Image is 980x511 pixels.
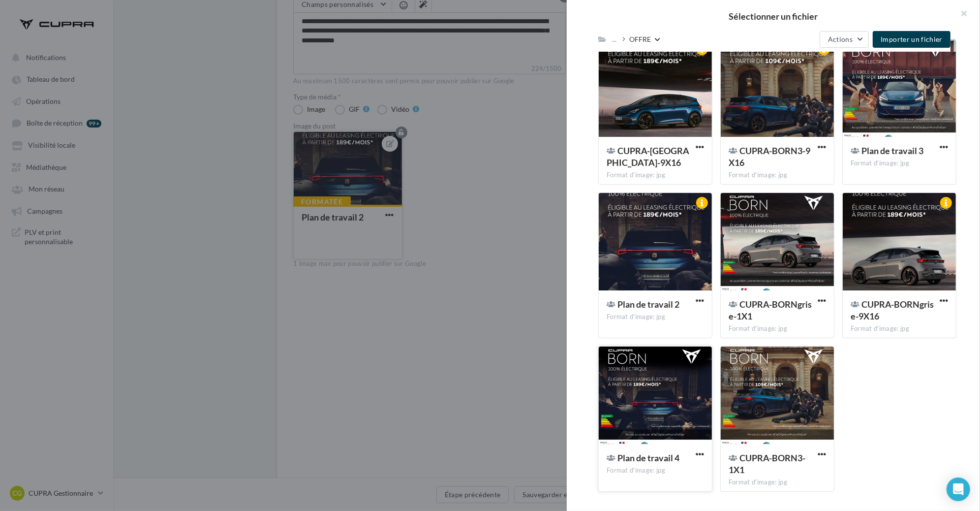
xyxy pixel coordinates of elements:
[729,452,805,475] span: CUPRA-BORN3-1X1
[607,145,689,168] span: CUPRA-BORNbleue-9X16
[729,299,812,321] span: CUPRA-BORNgrise-1X1
[729,145,810,168] span: CUPRA-BORN3-9X16
[617,452,679,463] span: Plan de travail 4
[851,159,948,168] div: Format d'image: jpg
[820,31,869,48] button: Actions
[861,145,923,156] span: Plan de travail 3
[607,466,704,475] div: Format d'image: jpg
[729,324,826,333] div: Format d'image: jpg
[729,478,826,487] div: Format d'image: jpg
[851,324,948,333] div: Format d'image: jpg
[629,34,651,44] div: OFFRE
[617,299,679,310] span: Plan de travail 2
[582,12,964,21] h2: Sélectionner un fichier
[947,478,970,501] div: Open Intercom Messenger
[607,171,704,180] div: Format d'image: jpg
[610,32,618,46] div: ...
[881,35,943,43] span: Importer un fichier
[851,299,934,321] span: CUPRA-BORNgrise-9X16
[828,35,853,43] span: Actions
[607,313,704,321] div: Format d'image: jpg
[873,31,950,48] button: Importer un fichier
[729,171,826,180] div: Format d'image: jpg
